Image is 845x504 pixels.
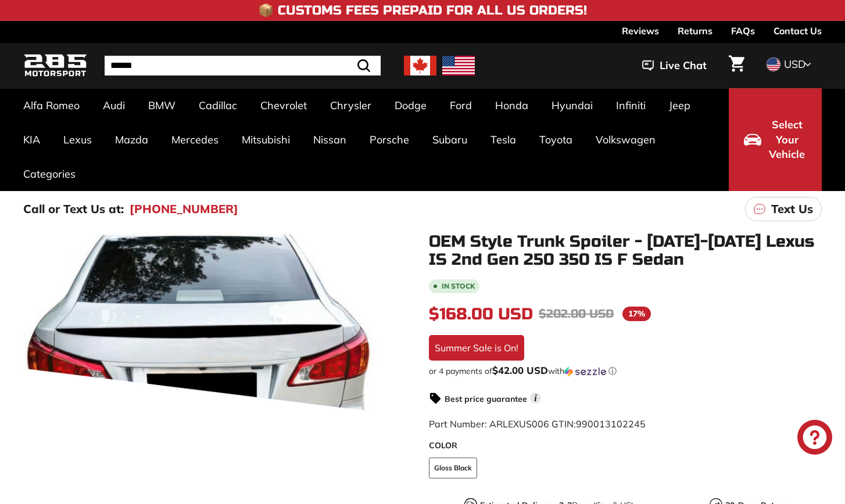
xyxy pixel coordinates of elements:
a: BMW [137,88,187,123]
a: Chevrolet [249,88,318,123]
a: Mercedes [160,123,230,157]
span: $202.00 USD [539,307,614,321]
a: Ford [438,88,484,123]
a: Toyota [528,123,584,157]
a: FAQs [731,21,755,41]
a: Honda [484,88,540,123]
strong: Best price guarantee [445,394,527,404]
label: COLOR [429,440,822,452]
a: Hyundai [540,88,604,123]
a: Cadillac [187,88,249,123]
a: Returns [678,21,712,41]
div: or 4 payments of with [429,365,822,377]
a: [PHONE_NUMBER] [130,200,238,218]
span: $168.00 USD [429,304,533,324]
h1: OEM Style Trunk Spoiler - [DATE]-[DATE] Lexus IS 2nd Gen 250 350 IS F Sedan [429,233,822,269]
a: Dodge [383,88,438,123]
a: Alfa Romeo [12,88,91,123]
a: Subaru [421,123,479,157]
p: Text Us [771,200,813,218]
button: Live Chat [627,51,722,80]
span: 17% [622,307,651,321]
span: USD [784,57,805,71]
h4: 📦 Customs Fees Prepaid for All US Orders! [258,3,587,17]
a: Contact Us [774,21,822,41]
div: or 4 payments of$42.00 USDwithSezzle Click to learn more about Sezzle [429,365,822,377]
a: Jeep [657,88,702,123]
b: In stock [442,283,475,290]
span: $42.00 USD [492,364,548,376]
img: Logo_285_Motorsport_areodynamics_components [23,52,87,80]
a: Volkswagen [584,123,667,157]
a: Tesla [479,123,528,157]
span: Part Number: ARLEXUS006 GTIN: [429,418,646,430]
img: Sezzle [564,366,606,377]
a: Mitsubishi [230,123,302,157]
span: Select Your Vehicle [767,117,807,162]
span: 990013102245 [576,418,646,430]
a: Cart [722,46,751,85]
button: Select Your Vehicle [729,88,822,191]
inbox-online-store-chat: Shopify online store chat [794,420,836,458]
div: Summer Sale is On! [429,335,524,361]
a: Audi [91,88,137,123]
span: Live Chat [660,58,707,73]
a: Infiniti [604,88,657,123]
a: KIA [12,123,52,157]
a: Porsche [358,123,421,157]
p: Call or Text Us at: [23,200,124,218]
span: i [530,393,541,404]
a: Reviews [622,21,659,41]
a: Mazda [103,123,160,157]
a: Lexus [52,123,103,157]
input: Search [105,56,381,75]
a: Chrysler [318,88,383,123]
a: Nissan [302,123,358,157]
a: Text Us [745,197,822,221]
a: Categories [12,157,87,191]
